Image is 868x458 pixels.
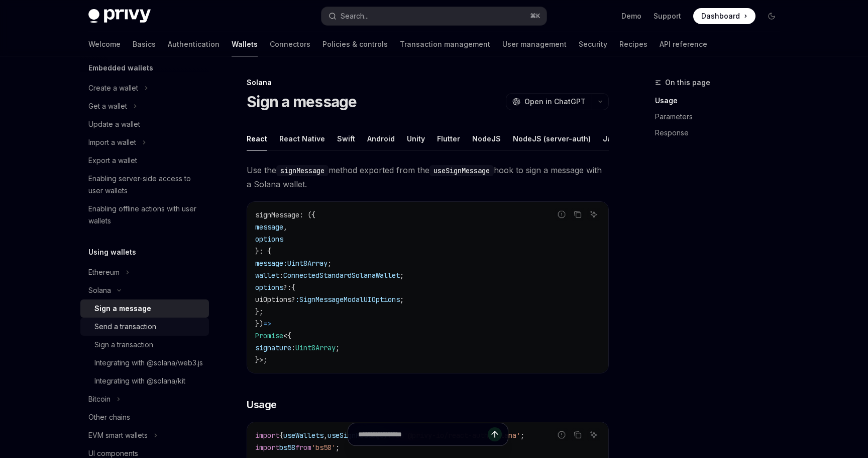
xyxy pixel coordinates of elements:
[80,263,209,281] button: Toggle Ethereum section
[283,271,400,280] span: ConnectedStandardSolanaWallet
[693,8,755,24] a: Dashboard
[283,283,291,292] span: ?:
[255,283,283,292] span: options
[400,271,404,280] span: ;
[80,79,209,97] button: Toggle Create a wallet section
[337,127,355,150] button: Swift
[80,115,209,133] a: Update a wallet
[88,9,151,23] img: dark logo
[88,203,203,227] div: Enabling offline actions with user wallets
[247,78,609,88] div: Solana
[291,343,295,352] span: :
[80,426,209,444] button: Toggle EVM smart wallets section
[665,77,710,89] span: On this page
[88,429,148,441] div: EVM smart wallets
[655,109,788,125] a: Parameters
[255,235,283,244] span: options
[255,343,291,352] span: signature
[407,127,425,150] button: Unity
[506,93,592,110] button: Open in ChatGPT
[619,32,647,56] a: Recipes
[88,393,111,405] div: Bitcoin
[295,295,299,304] span: :
[80,299,209,318] a: Sign a message
[429,165,494,176] code: useSignMessage
[80,372,209,390] a: Integrating with @solana/kit
[80,133,209,151] button: Toggle Import a wallet section
[587,208,600,221] button: Ask AI
[295,343,336,352] span: Uint8Array
[291,283,295,292] span: {
[247,163,609,191] span: Use the method exported from the hook to sign a message with a Solana wallet.
[660,32,707,56] a: API reference
[94,339,153,351] div: Sign a transaction
[603,127,620,150] button: Java
[80,408,209,426] a: Other chains
[530,12,540,20] span: ⌘ K
[80,281,209,299] button: Toggle Solana section
[367,127,395,150] button: Android
[80,390,209,408] button: Toggle Bitcoin section
[88,246,136,258] h5: Using wallets
[341,10,369,22] div: Search...
[400,32,490,56] a: Transaction management
[263,319,271,328] span: =>
[80,200,209,230] a: Enabling offline actions with user wallets
[94,375,185,387] div: Integrating with @solana/kit
[270,32,310,56] a: Connectors
[513,127,591,150] button: NodeJS (server-auth)
[621,11,641,21] a: Demo
[88,100,127,112] div: Get a wallet
[80,336,209,354] a: Sign a transaction
[88,82,138,94] div: Create a wallet
[764,8,780,24] button: Toggle dark mode
[94,321,156,333] div: Send a transaction
[88,32,121,56] a: Welcome
[255,271,279,280] span: wallet
[336,343,340,352] span: ;
[255,307,263,316] span: };
[168,32,220,56] a: Authentication
[579,32,607,56] a: Security
[276,165,329,176] code: signMessage
[488,427,502,441] button: Send message
[701,11,740,21] span: Dashboard
[472,127,501,150] button: NodeJS
[80,170,209,200] a: Enabling server-side access to user wallets
[255,259,287,268] span: message:
[524,97,586,107] span: Open in ChatGPT
[80,354,209,372] a: Integrating with @solana/web3.js
[255,355,267,364] span: }>;
[88,118,140,130] div: Update a wallet
[655,93,788,109] a: Usage
[287,259,328,268] span: Uint8Array
[232,32,258,56] a: Wallets
[283,222,287,232] span: ,
[247,398,277,412] span: Usage
[255,319,263,328] span: })
[88,266,120,278] div: Ethereum
[247,93,357,111] h1: Sign a message
[94,357,203,369] div: Integrating with @solana/web3.js
[247,127,267,150] button: React
[80,97,209,115] button: Toggle Get a wallet section
[571,208,584,221] button: Copy the contents from the code block
[88,155,137,167] div: Export a wallet
[321,7,547,25] button: Open search
[255,331,283,340] span: Promise
[88,136,136,148] div: Import a wallet
[255,247,271,256] span: }: {
[654,11,681,21] a: Support
[94,302,151,315] div: Sign a message
[502,32,567,56] a: User management
[322,32,388,56] a: Policies & controls
[255,295,295,304] span: uiOptions?
[133,32,156,56] a: Basics
[279,127,325,150] button: React Native
[88,173,203,197] div: Enabling server-side access to user wallets
[80,318,209,336] a: Send a transaction
[88,284,111,296] div: Solana
[88,411,130,423] div: Other chains
[283,331,291,340] span: <{
[655,125,788,141] a: Response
